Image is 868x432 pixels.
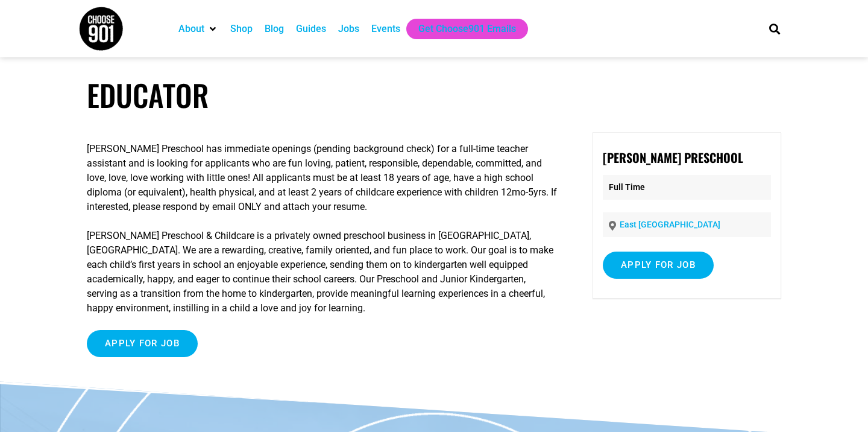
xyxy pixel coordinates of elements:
p: [PERSON_NAME] Preschool has immediate openings (pending background check) for a full-time teacher... [87,142,558,214]
strong: [PERSON_NAME] Preschool [603,148,743,167]
a: East [GEOGRAPHIC_DATA] [620,220,720,229]
div: Search [765,19,785,39]
a: Events [371,22,400,36]
nav: Main nav [172,19,749,39]
a: Guides [296,22,326,36]
p: Full Time [603,175,771,200]
input: Apply for job [87,330,198,357]
a: Jobs [338,22,359,36]
a: Get Choose901 Emails [418,22,516,36]
a: About [178,22,204,36]
a: Shop [230,22,253,36]
input: Apply for job [603,252,714,279]
a: Blog [265,22,284,36]
p: [PERSON_NAME] Preschool & Childcare is a privately owned preschool business in [GEOGRAPHIC_DATA],... [87,229,558,316]
h1: Educator [87,77,781,113]
div: About [172,19,224,39]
